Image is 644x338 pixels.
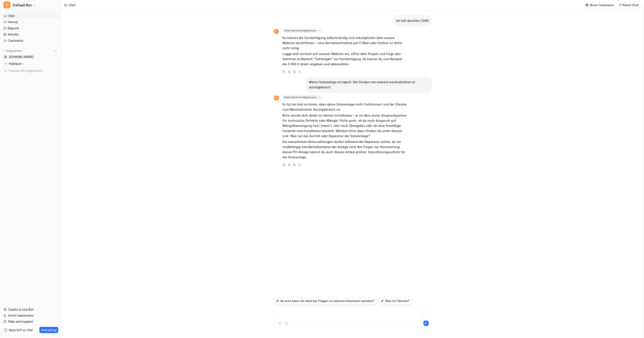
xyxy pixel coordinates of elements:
[2,319,60,325] a: Help and support
[2,19,60,25] a: History
[69,3,76,7] div: Chat
[2,68,60,74] a: Explore all integrations
[6,49,22,53] p: Integrations
[9,55,33,59] span: [DOMAIN_NAME]
[282,113,408,139] p: Bitte wende dich direkt an deinen Installateur – er ist dein erster Ansprechpartner für technisch...
[274,95,279,101] span: D
[590,3,614,7] p: Show Customize
[274,297,377,305] button: An wen kann ich mich bei Fragen zu meinem Stromtarif wenden?
[3,1,10,8] span: D
[41,328,57,332] p: Add billing
[2,49,23,53] button: Integrations
[282,139,408,160] p: Die monatlichen Ratenzahlungen laufen während der Reparatur weiter, da sie unabhängig vom Betrieb...
[2,31,60,37] a: Articles
[3,69,8,73] img: explore all integrations
[2,38,60,44] a: Customize
[4,56,7,58] img: help.cloover.co
[617,2,641,8] button: Reset Chat
[5,328,6,332] p: 7
[13,2,32,8] span: Default Bot
[9,67,58,74] span: Explore all integrations
[274,29,279,34] span: D
[282,102,408,112] p: Es tut mir leid zu hören, dass deine Solaranlage nicht funktioniert und der Stecker vom Wechselri...
[282,35,408,51] p: Du kannst die Sondertilgung selbstständig und unkompliziert über unsere Website durchführen – ein...
[2,54,60,60] a: help.cloover.co[DOMAIN_NAME]
[282,51,408,67] p: Logge dich einfach auf unserer Website ein, öffne dein Projekt und folge den Schritten im Bereich...
[3,49,6,52] img: expand menu
[2,13,60,19] a: Chat
[282,28,322,33] span: Searched knowledge base
[9,62,22,66] p: HubSpot
[54,49,57,52] img: menu_add.svg
[275,310,430,320] div: To enrich screen reader interactions, please activate Accessibility in Grammarly extension settings
[2,25,60,31] a: Reports
[2,307,60,313] a: Create a new Bot
[396,18,429,23] p: Ich will abzahlen 5000
[379,297,412,305] button: Was ist Cloover?
[309,80,429,90] p: Meine Solaranlage ist kaputt. Der Stecker von meinem wechselrichter ist durchgebrannt
[619,3,622,7] img: reset
[584,2,616,8] button: Show Customize
[4,62,7,65] img: HubSpot
[585,3,588,7] img: customize
[39,327,58,333] button: Add billing
[282,95,322,99] span: Searched knowledge base
[2,313,60,319] a: Invite teammates
[9,328,33,332] p: days left on trial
